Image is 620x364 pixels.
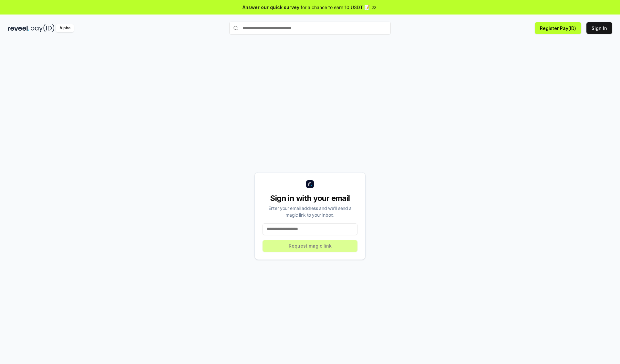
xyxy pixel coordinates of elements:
div: Alpha [56,24,74,32]
span: Answer our quick survey [243,4,299,11]
span: for a chance to earn 10 USDT 📝 [301,4,370,11]
img: logo_small [306,180,314,188]
button: Sign In [586,22,612,34]
img: pay_id [31,24,55,32]
img: reveel_dark [8,24,29,32]
div: Enter your email address and we’ll send a magic link to your inbox. [263,205,357,218]
button: Register Pay(ID) [535,22,581,34]
div: Sign in with your email [263,193,357,203]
